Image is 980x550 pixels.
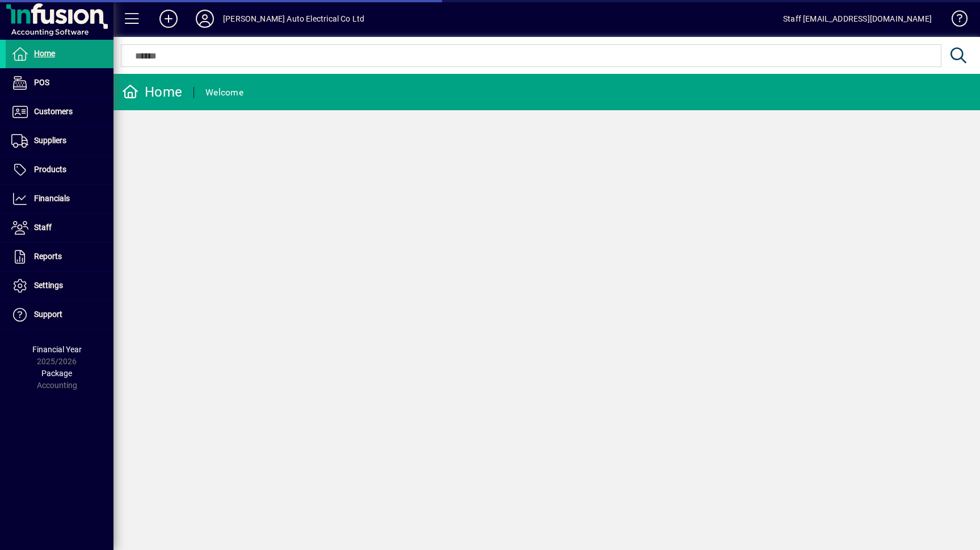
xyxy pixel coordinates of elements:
[6,156,113,184] a: Products
[34,78,49,87] span: POS
[6,243,113,271] a: Reports
[943,2,966,39] a: Knowledge Base
[34,281,63,290] span: Settings
[6,272,113,300] a: Settings
[34,310,62,319] span: Support
[34,165,66,174] span: Products
[6,98,113,126] a: Customers
[6,127,113,155] a: Suppliers
[6,301,113,329] a: Support
[187,9,223,29] button: Profile
[783,10,932,28] div: Staff [EMAIL_ADDRESS][DOMAIN_NAME]
[34,136,66,145] span: Suppliers
[34,252,62,261] span: Reports
[6,214,113,242] a: Staff
[223,10,364,28] div: [PERSON_NAME] Auto Electrical Co Ltd
[205,84,243,102] div: Welcome
[6,69,113,97] a: POS
[122,83,182,101] div: Home
[34,194,70,203] span: Financials
[150,9,187,29] button: Add
[32,345,82,354] span: Financial Year
[41,369,72,378] span: Package
[34,107,73,116] span: Customers
[34,223,52,232] span: Staff
[6,185,113,213] a: Financials
[34,49,55,58] span: Home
